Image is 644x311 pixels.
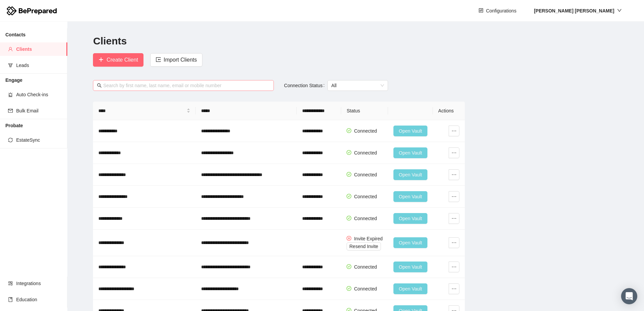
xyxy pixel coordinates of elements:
[449,213,459,224] button: ellipsis
[354,286,377,291] span: Connected
[393,169,427,180] button: Open Vault
[5,123,23,128] strong: Probate
[347,194,351,199] span: check-circle
[449,264,459,270] span: ellipsis
[486,7,516,14] span: Configurations
[16,277,62,290] span: Integrations
[449,147,459,158] button: ellipsis
[16,88,62,101] span: Auto Check-ins
[103,82,270,89] input: Search by first name, last name, email or mobile number
[449,128,459,134] span: ellipsis
[399,149,422,157] span: Open Vault
[354,264,377,270] span: Connected
[399,285,422,292] span: Open Vault
[399,239,422,246] span: Open Vault
[8,108,13,113] span: mail
[347,150,351,155] span: check-circle
[93,102,196,120] th: Name
[164,56,197,64] span: Import Clients
[449,262,459,272] button: ellipsis
[156,57,161,63] span: import
[347,172,351,177] span: check-circle
[479,8,483,13] span: control
[449,240,459,245] span: ellipsis
[93,34,618,48] h2: Clients
[393,126,427,136] button: Open Vault
[473,5,522,16] button: controlConfigurations
[354,172,377,177] span: Connected
[393,147,427,158] button: Open Vault
[354,150,377,155] span: Connected
[449,191,459,202] button: ellipsis
[449,169,459,180] button: ellipsis
[399,215,422,222] span: Open Vault
[8,281,13,286] span: appstore-add
[621,288,637,304] div: Open Intercom Messenger
[98,57,104,63] span: plus
[449,216,459,221] span: ellipsis
[349,243,378,250] span: Resend Invite
[449,150,459,155] span: ellipsis
[331,80,384,91] span: All
[347,216,351,220] span: check-circle
[5,77,23,83] strong: Engage
[354,216,377,221] span: Connected
[399,171,422,178] span: Open Vault
[399,127,422,135] span: Open Vault
[8,297,13,302] span: book
[393,237,427,248] button: Open Vault
[393,191,427,202] button: Open Vault
[8,138,13,142] span: sync
[449,286,459,291] span: ellipsis
[16,59,62,72] span: Leads
[347,128,351,133] span: check-circle
[393,213,427,224] button: Open Vault
[8,63,13,68] span: funnel-plot
[393,283,427,294] button: Open Vault
[347,286,351,291] span: check-circle
[93,53,143,67] button: plusCreate Client
[399,263,422,271] span: Open Vault
[106,56,138,64] span: Create Client
[341,102,388,120] th: Status
[399,193,422,200] span: Open Vault
[347,242,381,250] button: Resend Invite
[284,80,327,91] label: Connection Status
[449,126,459,136] button: ellipsis
[534,8,614,13] strong: [PERSON_NAME] [PERSON_NAME]
[150,53,202,67] button: importImport Clients
[528,5,627,16] button: [PERSON_NAME] [PERSON_NAME]
[8,47,13,51] span: user
[354,236,383,241] span: Invite Expired
[449,194,459,199] span: ellipsis
[617,8,622,13] span: down
[433,102,465,120] th: Actions
[16,133,62,147] span: EstateSync
[5,32,26,37] strong: Contacts
[16,104,62,117] span: Bulk Email
[97,83,102,88] span: search
[449,237,459,248] button: ellipsis
[347,236,351,241] span: close-circle
[16,293,62,306] span: Education
[449,172,459,177] span: ellipsis
[16,42,62,56] span: Clients
[393,262,427,272] button: Open Vault
[354,194,377,199] span: Connected
[347,264,351,269] span: check-circle
[354,128,377,134] span: Connected
[449,283,459,294] button: ellipsis
[8,92,13,97] span: alert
